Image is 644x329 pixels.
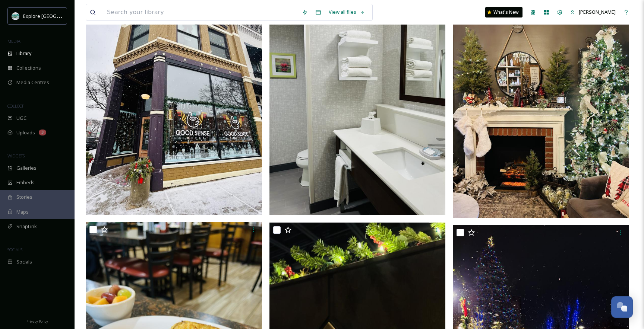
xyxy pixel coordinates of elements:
a: Privacy Policy [26,316,48,325]
span: WIDGETS [7,153,25,159]
span: Stories [16,194,32,201]
a: [PERSON_NAME] [566,5,619,19]
a: View all files [325,5,369,19]
span: Privacy Policy [26,319,48,324]
span: Collections [16,64,41,71]
span: Socials [16,258,32,265]
a: What's New [485,7,523,17]
span: Embeds [16,179,35,186]
span: UGC [16,115,26,122]
button: Open Chat [611,296,633,318]
span: SOCIALS [7,247,22,252]
span: Galleries [16,164,37,172]
span: Explore [GEOGRAPHIC_DATA][PERSON_NAME] [23,12,126,19]
img: 67e7af72-b6c8-455a-acf8-98e6fe1b68aa.avif [12,12,19,20]
span: Uploads [16,129,35,136]
div: 3 [39,130,46,135]
span: MEDIA [7,38,20,44]
span: SnapLink [16,223,37,230]
input: Search your library [103,4,298,20]
span: Maps [16,208,29,215]
span: Library [16,50,31,57]
span: COLLECT [7,103,23,109]
span: [PERSON_NAME] [579,9,616,15]
span: Media Centres [16,79,49,86]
